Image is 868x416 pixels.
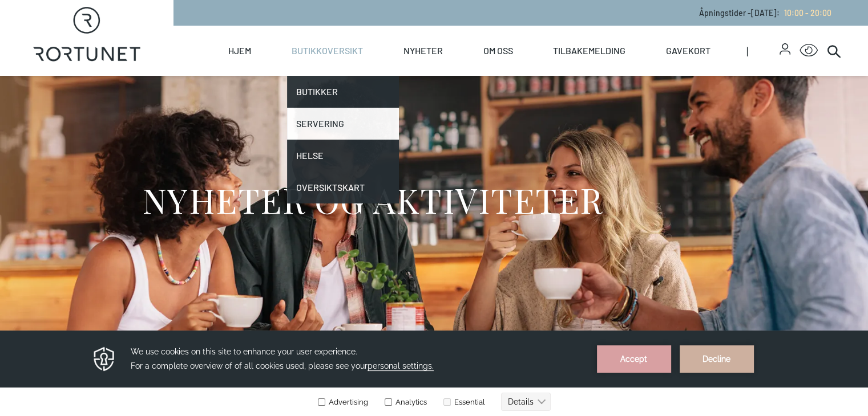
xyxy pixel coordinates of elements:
input: Analytics [385,68,392,75]
a: Om oss [483,26,512,76]
a: Oversiktskart [287,172,399,203]
label: Essential [441,67,485,76]
button: Accept [597,15,671,42]
a: Hjem [228,26,251,76]
h3: We use cookies on this site to enhance your user experience. For a complete overview of of all co... [131,14,583,43]
span: 10:00 - 20:00 [784,8,831,18]
h1: NYHETER OG AKTIVITETER [142,178,603,221]
label: Advertising [317,67,368,76]
label: Analytics [382,67,427,76]
span: | [746,26,780,76]
a: Gavekort [666,26,710,76]
p: Åpningstider - [DATE] : [699,7,831,19]
img: Privacy reminder [92,15,116,42]
a: Tilbakemelding [553,26,625,76]
a: 10:00 - 20:00 [780,8,831,18]
a: Butikker [287,76,399,108]
button: Details [501,62,551,80]
input: Essential [443,68,451,75]
span: personal settings. [368,31,434,40]
text: Details [508,67,534,76]
button: Open Accessibility Menu [800,42,818,60]
input: Advertising [318,68,325,75]
a: Nyheter [403,26,443,76]
button: Decline [680,15,754,42]
a: Servering [287,108,399,140]
a: Butikkoversikt [292,26,363,76]
a: Helse [287,140,399,172]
